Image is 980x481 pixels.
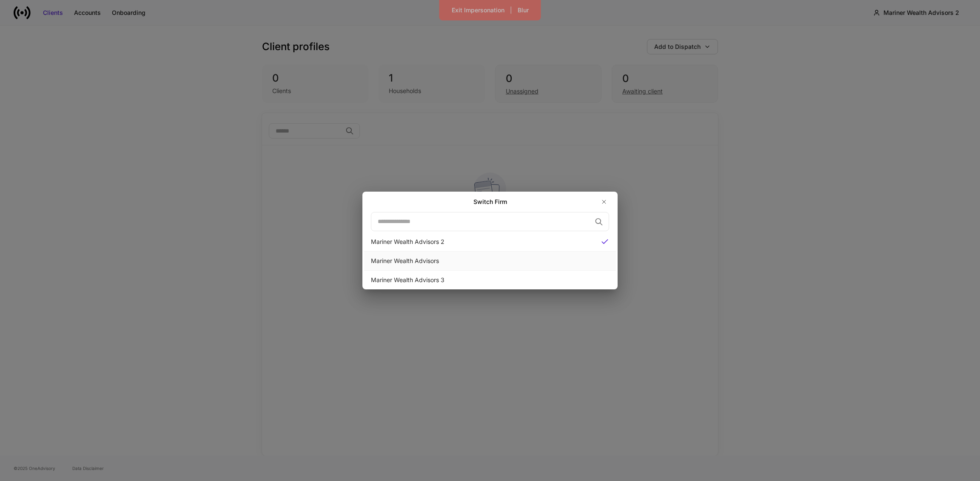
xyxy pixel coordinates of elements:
div: Exit Impersonation [452,6,504,14]
h2: Switch Firm [473,198,507,206]
div: Mariner Wealth Advisors [371,257,609,265]
div: Mariner Wealth Advisors 3 [371,276,609,284]
div: Blur [518,6,529,14]
div: Mariner Wealth Advisors 2 [371,238,594,246]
